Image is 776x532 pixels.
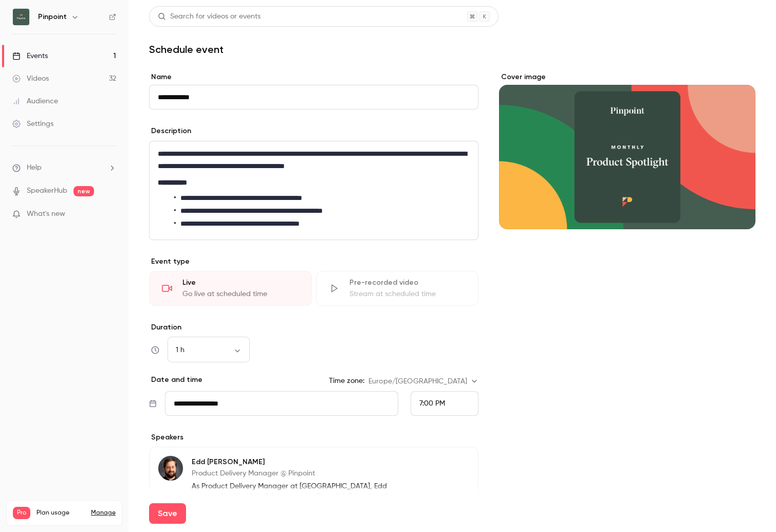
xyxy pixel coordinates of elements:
div: Search for videos or events [158,11,261,22]
section: Cover image [499,72,755,229]
span: Help [27,162,42,173]
label: Cover image [499,72,755,82]
label: Name [149,72,478,82]
li: help-dropdown-opener [12,162,116,173]
p: Event type [149,256,478,267]
label: Description [149,126,191,136]
span: What's new [27,209,65,219]
div: Settings [12,119,53,129]
input: Tue, Feb 17, 2026 [165,391,398,416]
div: Live [182,278,299,288]
img: Pinpoint [13,9,29,25]
div: Audience [12,96,58,106]
div: Pre-recorded videoStream at scheduled time [316,271,479,306]
div: Europe/[GEOGRAPHIC_DATA] [368,376,478,387]
span: Plan usage [36,509,85,517]
div: Stream at scheduled time [349,289,466,299]
iframe: Noticeable Trigger [104,210,116,219]
a: SpeakerHub [27,186,67,196]
p: Product Delivery Manager @ Pinpoint [192,468,412,479]
div: Videos [12,74,49,84]
div: Pre-recorded video [349,278,466,288]
label: Time zone: [329,376,364,386]
label: Duration [149,322,478,333]
a: Manage [91,509,116,517]
p: Edd [PERSON_NAME] [192,457,412,467]
section: description [149,141,478,240]
div: Events [12,51,48,61]
h1: Schedule event [149,43,755,56]
div: LiveGo live at scheduled time [149,271,312,306]
div: Go live at scheduled time [182,289,299,299]
h6: Pinpoint [38,12,67,22]
img: Edd Slaney [158,456,183,481]
span: Pro [13,507,30,519]
span: 7:00 PM [419,400,445,407]
div: From [411,391,478,416]
span: new [73,186,94,196]
button: Save [149,503,186,524]
div: editor [150,141,478,240]
div: 1 h [168,345,250,355]
p: Date and time [149,375,202,385]
p: Speakers [149,432,478,443]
